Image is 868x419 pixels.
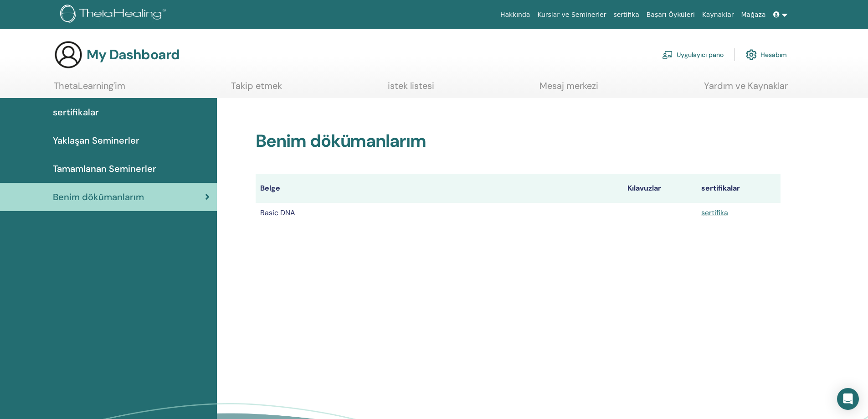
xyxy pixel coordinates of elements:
[697,174,780,203] th: sertifikalar
[737,6,769,23] a: Mağaza
[60,5,169,25] img: logo.png
[256,174,623,203] th: Belge
[87,47,180,63] h3: My Dashboard
[746,47,757,62] img: cog.svg
[53,105,99,119] span: sertifikalar
[53,162,156,176] span: Tamamlanan Seminerler
[662,51,673,59] img: chalkboard-teacher.svg
[53,134,139,147] span: Yaklaşan Seminerler
[534,6,610,23] a: Kurslar ve Seminerler
[54,80,125,98] a: ThetaLearning'im
[497,6,534,23] a: Hakkında
[231,80,282,98] a: Takip etmek
[746,45,787,65] a: Hesabım
[54,40,83,69] img: generic-user-icon.jpg
[643,6,699,23] a: Başarı Öyküleri
[699,6,738,23] a: Kaynaklar
[837,388,859,410] div: Open Intercom Messenger
[388,80,434,98] a: istek listesi
[623,174,697,203] th: Kılavuzlar
[53,190,144,204] span: Benim dökümanlarım
[539,80,598,98] a: Mesaj merkezi
[256,131,781,152] h2: Benim dökümanlarım
[256,203,623,223] td: Basic DNA
[610,6,642,23] a: sertifika
[701,208,728,217] a: sertifika
[662,45,724,65] a: Uygulayıcı pano
[704,80,788,98] a: Yardım ve Kaynaklar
